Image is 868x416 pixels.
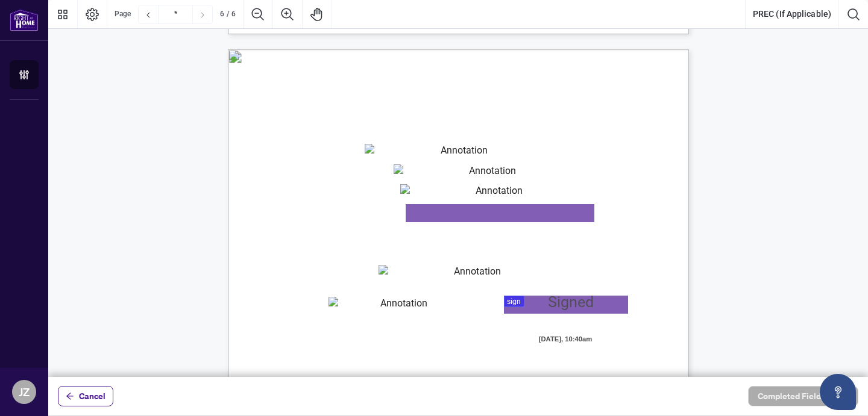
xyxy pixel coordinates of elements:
[820,374,856,410] button: Open asap
[748,386,858,406] button: Completed Fields 0 of 2
[58,386,113,406] button: Cancel
[10,9,39,31] img: logo
[79,387,105,406] span: Cancel
[19,383,30,400] span: JZ
[66,392,74,400] span: arrow-left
